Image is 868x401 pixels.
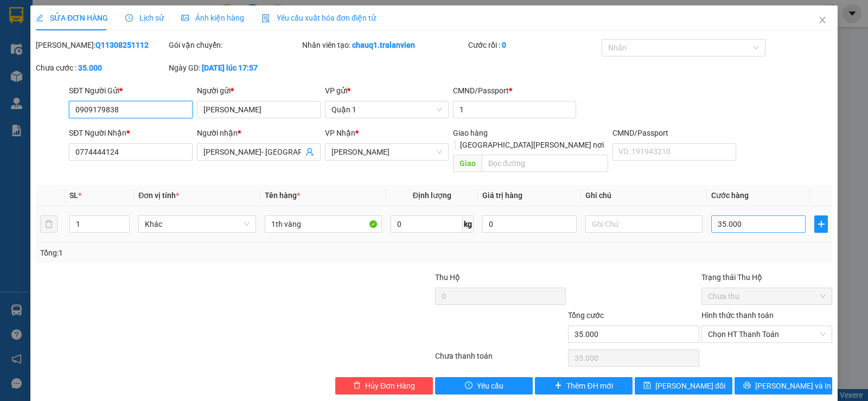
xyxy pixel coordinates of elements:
button: delete [40,215,58,233]
button: exclamation-circleYêu cầu [435,377,533,394]
span: save [643,381,651,390]
input: Ghi Chú [585,215,703,233]
label: Hình thức thanh toán [701,311,774,320]
span: VP Nhận [325,129,355,137]
img: logo.jpg [118,14,144,40]
input: VD: Bàn, Ghế [265,215,382,233]
span: plus [815,220,827,228]
div: CMND/Passport [612,127,736,139]
div: Chưa thanh toán [434,350,567,369]
span: Đơn vị tính [138,191,179,200]
b: Trà Lan Viên - Gửi khách hàng [67,16,107,123]
div: Người gửi [197,85,321,97]
span: Hủy Đơn Hàng [365,380,415,392]
span: edit [36,14,43,22]
span: [PERSON_NAME] đổi [655,380,725,392]
span: Thu Hộ [435,273,460,282]
b: [DATE] lúc 17:57 [202,63,258,72]
input: Dọc đường [482,155,609,172]
span: close [818,16,827,24]
b: chauq1.tralanvien [352,41,415,49]
button: save[PERSON_NAME] đổi [635,377,732,394]
span: [GEOGRAPHIC_DATA][PERSON_NAME] nơi [456,139,608,151]
button: printer[PERSON_NAME] và In [735,377,832,394]
span: Quận 1 [331,101,442,118]
div: Chưa cước : [36,62,167,74]
b: 0 [502,41,506,49]
div: Ngày GD: [169,62,299,74]
span: printer [743,381,751,390]
div: Tổng: 1 [40,247,336,259]
span: plus [554,381,562,390]
span: Ảnh kiện hàng [181,14,244,22]
b: 35.000 [78,63,102,72]
div: Cước rồi : [468,39,599,51]
button: Close [807,5,838,36]
b: [DOMAIN_NAME] [91,41,149,50]
span: Yêu cầu xuất hóa đơn điện tử [261,14,376,22]
span: Khác [145,216,249,232]
span: kg [463,215,474,233]
th: Ghi chú [581,185,707,206]
span: Giá trị hàng [482,191,522,200]
span: SỬA ĐƠN HÀNG [36,14,108,22]
span: Chọn HT Thanh Toán [708,326,826,342]
button: deleteHủy Đơn Hàng [335,377,433,394]
img: icon [261,14,270,23]
button: plusThêm ĐH mới [535,377,633,394]
div: SĐT Người Nhận [69,127,193,139]
div: Gói vận chuyển: [169,39,299,51]
span: Thêm ĐH mới [566,380,612,392]
span: Chưa thu [708,288,826,304]
span: Định lượng [413,191,451,200]
span: Yêu cầu [477,380,503,392]
button: plus [814,215,828,233]
div: [PERSON_NAME]: [36,39,167,51]
span: Giao hàng [453,129,488,137]
div: Người nhận [197,127,321,139]
span: Lê Hồng Phong [331,144,442,160]
span: picture [181,14,189,22]
span: Tổng cước [568,311,604,320]
div: SĐT Người Gửi [69,85,193,97]
span: Giao [453,155,482,172]
li: (c) 2017 [91,52,149,65]
span: SL [69,191,78,200]
span: user-add [305,148,314,156]
span: Cước hàng [711,191,749,200]
span: Tên hàng [265,191,300,200]
span: [PERSON_NAME] và In [755,380,831,392]
div: CMND/Passport [453,85,577,97]
b: Trà Lan Viên [14,70,40,121]
div: Trạng thái Thu Hộ [701,271,832,283]
span: clock-circle [125,14,133,22]
span: Lịch sử [125,14,164,22]
div: Nhân viên tạo: [302,39,467,51]
b: Q11308251112 [95,41,149,49]
div: VP gửi [325,85,449,97]
span: delete [353,381,361,390]
span: exclamation-circle [465,381,473,390]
